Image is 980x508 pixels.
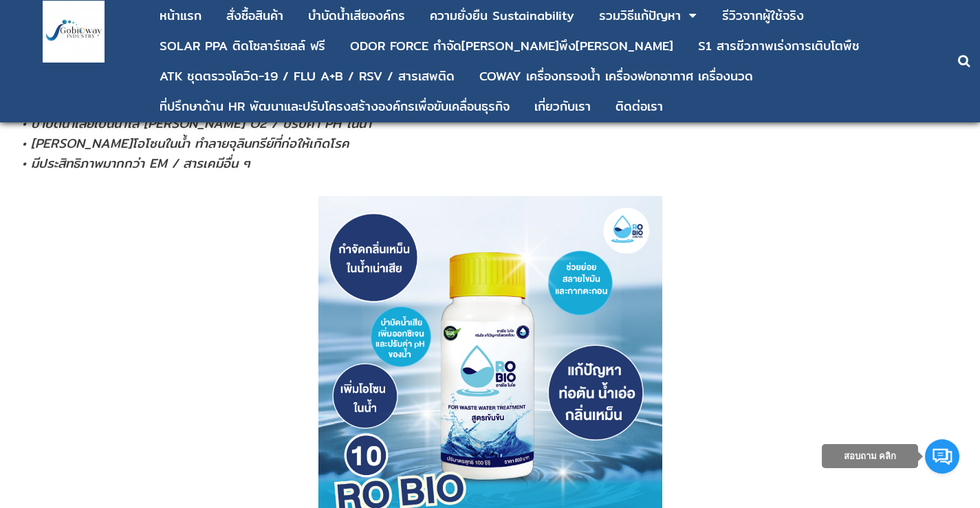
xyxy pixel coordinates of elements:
a: สั่งซื้อสินค้า [226,3,283,29]
div: COWAY เครื่องกรองน้ำ เครื่องฟอกอากาศ เครื่องนวด [479,70,753,82]
a: บําบัดน้ำเสียองค์กร [308,3,405,29]
div: ODOR FORCE กำจัด[PERSON_NAME]พึง[PERSON_NAME] [350,40,673,52]
div: รีวิวจากผู้ใช้จริง [722,10,804,22]
span: สอบถาม คลิก [844,451,897,461]
img: large-1644130236041.jpg [43,1,105,63]
div: ATK ชุดตรวจโควิด-19 / FLU A+B / RSV / สารเสพติด [160,70,455,82]
span: • บำบัดน้ำเสียเป็นนํ้าใส [PERSON_NAME] O2 / ปรับค่า PH ในน้ำ [22,113,371,133]
div: ติดต่อเรา [616,100,663,113]
a: เกี่ยวกับเรา [534,93,591,120]
a: รวมวิธีแก้ปัญหา [599,3,681,29]
a: ติดต่อเรา [616,93,663,120]
a: ความยั่งยืน Sustainability [430,3,574,29]
a: ATK ชุดตรวจโควิด-19 / FLU A+B / RSV / สารเสพติด [160,63,455,89]
a: รีวิวจากผู้ใช้จริง [722,3,804,29]
div: สั่งซื้อสินค้า [226,10,283,22]
span: • [PERSON_NAME]โอโซนในน้ำ ทำลายจุลินทรีย์ที่ก่อให้เกิดโรค [22,133,349,153]
div: เกี่ยวกับเรา [534,100,591,113]
a: หน้าแรก [160,3,202,29]
div: SOLAR PPA ติดโซลาร์เซลล์ ฟรี [160,40,325,52]
div: บําบัดน้ำเสียองค์กร [308,10,405,22]
div: ความยั่งยืน Sustainability [430,10,574,22]
div: หน้าแรก [160,10,202,22]
a: S1 สารชีวภาพเร่งการเติบโตพืช [698,33,860,59]
div: S1 สารชีวภาพเร่งการเติบโตพืช [698,40,860,52]
div: ที่ปรึกษาด้าน HR พัฒนาและปรับโครงสร้างองค์กรเพื่อขับเคลื่อนธุรกิจ [160,100,510,113]
a: SOLAR PPA ติดโซลาร์เซลล์ ฟรี [160,33,325,59]
a: ODOR FORCE กำจัด[PERSON_NAME]พึง[PERSON_NAME] [350,33,673,59]
span: • มีประสิทธิภาพมากกว่า EM / สารเคมีอื่น ๆ [22,153,250,173]
a: ที่ปรึกษาด้าน HR พัฒนาและปรับโครงสร้างองค์กรเพื่อขับเคลื่อนธุรกิจ [160,93,510,120]
div: รวมวิธีแก้ปัญหา [599,10,681,22]
a: COWAY เครื่องกรองน้ำ เครื่องฟอกอากาศ เครื่องนวด [479,63,753,89]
